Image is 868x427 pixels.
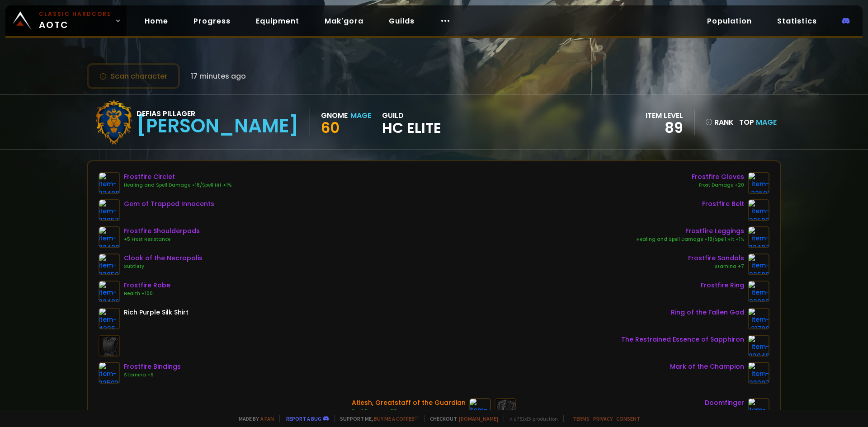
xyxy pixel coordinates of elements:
[321,117,340,138] span: 60
[124,199,214,209] div: Gem of Trapped Innocents
[688,263,744,270] div: Stamina +7
[701,281,744,290] div: Frostfire Ring
[756,117,777,127] span: Mage
[748,398,769,420] img: item-22821
[670,362,744,371] div: Mark of the Champion
[99,226,120,248] img: item-22499
[124,290,170,297] div: Health +100
[671,308,744,317] div: Ring of the Fallen God
[286,415,321,422] a: Report a bug
[99,172,120,194] img: item-22498
[39,10,111,18] small: Classic Hardcore
[748,253,769,275] img: item-22500
[424,415,498,422] span: Checkout
[137,108,299,119] div: Defias Pillager
[692,172,744,182] div: Frostfire Gloves
[317,12,371,30] a: Mak'gora
[692,182,744,189] div: Frost Damage +20
[646,121,683,135] div: 89
[124,308,189,317] div: Rich Purple Silk Shirt
[459,415,498,422] a: [DOMAIN_NAME]
[616,415,640,422] a: Consent
[87,63,180,89] button: Scan character
[504,415,558,422] span: v. d752d5 - production
[374,415,419,422] a: Buy me a coffee
[99,253,120,275] img: item-23050
[748,308,769,329] img: item-21709
[705,398,744,408] div: Doomfinger
[186,12,238,30] a: Progress
[321,110,348,121] div: Gnome
[124,263,203,270] div: Subtlety
[382,12,422,30] a: Guilds
[748,362,769,384] img: item-23207
[124,172,231,182] div: Frostfire Circlet
[748,199,769,221] img: item-22502
[99,281,120,302] img: item-22496
[593,415,613,422] a: Privacy
[124,281,170,290] div: Frostfire Robe
[705,117,734,128] div: rank
[191,70,246,82] span: 17 minutes ago
[621,335,744,344] div: The Restrained Essence of Sapphiron
[700,12,759,30] a: Population
[39,10,111,32] span: AOTC
[688,253,744,263] div: Frostfire Sandals
[137,119,299,133] div: [PERSON_NAME]
[748,172,769,194] img: item-22501
[124,253,203,263] div: Cloak of the Necropolis
[469,398,491,420] img: item-22589
[99,199,120,221] img: item-23057
[573,415,590,422] a: Terms
[637,236,744,243] div: Healing and Spell Damage +18/Spell Hit +1%
[382,110,441,135] div: guild
[350,110,371,121] div: Mage
[646,110,683,121] div: item level
[5,5,127,36] a: Classic HardcoreAOTC
[352,398,466,408] div: Atiesh, Greatstaff of the Guardian
[352,408,466,415] div: Spell Damage +30
[748,335,769,357] img: item-23046
[260,415,274,422] a: a fan
[124,371,181,379] div: Stamina +9
[233,415,274,422] span: Made by
[124,182,231,189] div: Healing and Spell Damage +18/Spell Hit +1%
[124,226,200,236] div: Frostfire Shoulderpads
[124,362,181,371] div: Frostfire Bindings
[137,12,175,30] a: Home
[382,121,441,135] span: HC Elite
[637,226,744,236] div: Frostfire Leggings
[99,308,120,329] img: item-4335
[739,117,777,128] div: Top
[334,415,419,422] span: Support me,
[249,12,307,30] a: Equipment
[124,236,200,243] div: +5 Frost Resistance
[99,362,120,384] img: item-22503
[748,226,769,248] img: item-22497
[748,281,769,302] img: item-23062
[770,12,824,30] a: Statistics
[702,199,744,209] div: Frostfire Belt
